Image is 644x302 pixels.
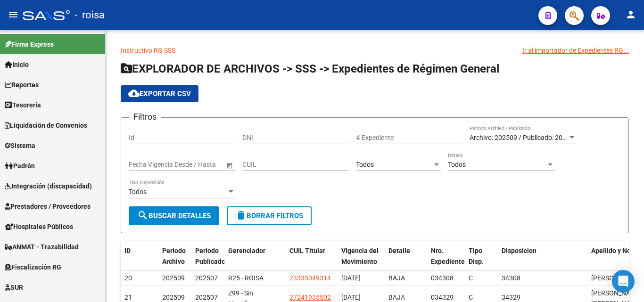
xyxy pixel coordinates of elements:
[121,47,175,54] a: Instructivo RG SSS
[5,100,41,110] span: Tesorería
[5,120,87,131] span: Liquidación de Convenios
[427,241,465,282] datatable-header-cell: Nro. Expediente
[289,274,331,282] span: 23335049314
[469,294,473,301] span: C
[5,80,39,90] span: Reportes
[124,294,132,301] span: 21
[124,247,131,254] span: ID
[162,274,185,282] span: 202509
[171,161,217,169] input: Fecha fin
[356,161,374,168] span: Todos
[227,206,312,225] button: Borrar Filtros
[448,161,466,168] span: Todos
[5,140,35,151] span: Sistema
[465,241,498,282] datatable-header-cell: Tipo Disp.
[469,274,473,282] span: C
[121,241,158,282] datatable-header-cell: ID
[341,247,379,265] span: Vigencia del Movimiento
[286,241,338,282] datatable-header-cell: CUIL Titular
[5,282,23,293] span: SUR
[195,294,218,301] span: 202507
[502,294,520,301] span: 34329
[137,210,149,221] mat-icon: search
[74,5,105,25] span: - roisa
[469,247,484,265] span: Tipo Disp.
[470,134,578,141] span: Archivo: 202509 / Publicado: 202507
[502,274,520,282] span: 34308
[289,247,325,254] span: CUIL Titular
[228,247,265,254] span: Gerenciador
[5,201,91,212] span: Prestadores / Proveedores
[338,241,385,282] datatable-header-cell: Vigencia del Movimiento
[388,274,405,282] span: BAJA
[522,45,629,56] div: Ir al importador de Expedientes RG...
[191,241,224,282] datatable-header-cell: Período Publicado
[5,221,73,232] span: Hospitales Públicos
[129,188,147,196] span: Todos
[158,241,191,282] datatable-header-cell: Período Archivo
[129,206,219,225] button: Buscar Detalles
[5,59,29,70] span: Inicio
[129,161,163,169] input: Fecha inicio
[228,274,264,282] span: R25 - ROISA
[625,9,636,20] mat-icon: person
[502,247,537,254] span: Disposicion
[341,274,361,282] span: [DATE]
[385,241,427,282] datatable-header-cell: Detalle
[341,294,361,301] span: [DATE]
[235,212,303,220] span: Borrar Filtros
[224,241,286,282] datatable-header-cell: Gerenciador
[612,270,635,293] div: Open Intercom Messenger
[5,242,79,252] span: ANMAT - Trazabilidad
[498,241,587,282] datatable-header-cell: Disposicion
[388,294,405,301] span: BAJA
[162,294,185,301] span: 202509
[128,90,191,98] span: Exportar CSV
[388,247,410,254] span: Detalle
[431,294,454,301] span: 034329
[195,274,218,282] span: 202507
[5,262,61,272] span: Fiscalización RG
[162,247,186,265] span: Período Archivo
[289,294,331,301] span: 27241935502
[5,39,54,49] span: Firma Express
[8,9,19,20] mat-icon: menu
[431,247,465,265] span: Nro. Expediente
[591,274,642,282] span: [PERSON_NAME]
[195,247,225,265] span: Período Publicado
[224,160,234,170] button: Open calendar
[121,62,499,75] span: EXPLORADOR DE ARCHIVOS -> SSS -> Expedientes de Régimen General
[235,210,247,221] mat-icon: delete
[124,274,132,282] span: 20
[5,181,92,191] span: Integración (discapacidad)
[121,85,198,102] button: Exportar CSV
[129,110,161,123] h3: Filtros
[128,88,140,99] mat-icon: cloud_download
[5,161,35,171] span: Padrón
[431,274,454,282] span: 034308
[137,212,211,220] span: Buscar Detalles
